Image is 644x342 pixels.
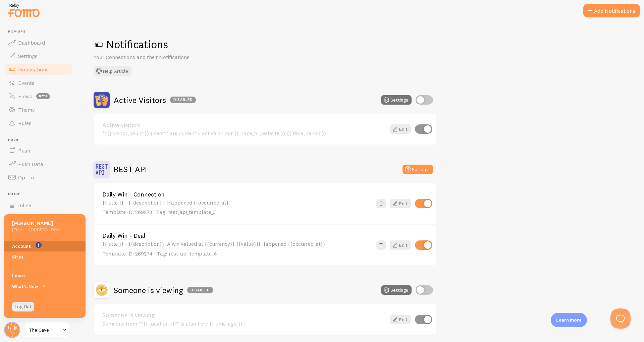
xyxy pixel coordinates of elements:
span: Push Data [18,161,43,167]
a: Edit [390,124,411,134]
svg: <p>Watch New Feature Tutorials!</p> [36,242,42,248]
a: Dashboard [4,36,73,49]
span: Dashboard [18,39,45,46]
span: Theme [18,106,35,113]
a: Rules [4,116,73,130]
a: Theme [4,103,73,116]
a: Settings [4,49,73,63]
a: Opt-In [4,171,73,184]
a: Inline [4,198,73,212]
img: Active Visitors [94,92,110,108]
h1: Notifications [94,38,628,51]
a: Daily Win - Connection [102,191,372,197]
a: Edit [390,240,411,250]
span: The Cave [29,326,61,334]
h5: [EMAIL_ADDRESS][DOMAIN_NAME] [12,227,64,233]
span: Opt-In [18,174,34,181]
span: Inline [8,192,73,196]
a: The Cave [24,322,69,338]
span: Template ID: 269274 [102,250,153,257]
span: Push [8,138,73,142]
button: Help Article [94,66,131,76]
h2: REST API [114,164,147,174]
span: Push [18,147,30,154]
p: Your Connections and their Notifications [94,53,255,61]
div: Learn more [551,313,587,327]
h2: Active Visitors [114,95,196,105]
a: Push Data [4,157,73,171]
span: Pop-ups [8,30,73,34]
span: Flows [18,93,32,100]
span: 4 [41,283,48,290]
h2: Someone is viewing [114,285,213,295]
span: Events [18,79,35,86]
div: Disabled [170,97,196,103]
a: Notifications [4,63,73,76]
span: Inline [18,202,31,209]
a: Events [4,76,73,90]
div: **{{ visitor_count }} users** are currently active on our {{ page_or_website }} {{ time_period }} [102,130,386,136]
span: Template ID: 269273 [102,209,152,215]
a: What's New [4,281,86,292]
a: Flows beta [4,90,73,103]
a: Daily Win - Deal [102,233,372,239]
div: Someone from **{{ location }}** is also here {{ time_ago }} [102,321,386,327]
div: {{ title }} - {{description}}. Happened {{occurred_at}} [102,199,372,216]
a: Log Out [12,302,34,311]
a: Push [4,144,73,157]
span: Settings [18,53,38,59]
a: Edit [390,315,411,324]
span: beta [36,93,50,99]
span: Tag: rest_api_template_3 [156,209,216,215]
a: Learn [4,270,86,281]
button: Settings [402,165,433,174]
img: Someone is viewing [94,282,110,298]
div: Disabled [187,287,213,293]
span: Tag: rest_api_template_4 [157,250,217,257]
button: Settings [381,95,412,105]
img: REST API [94,161,110,177]
div: {{ title }} - {{description}}. A win valued at {{currency}} {{value}}! Happened {{occurred_at}} [102,241,372,257]
button: Settings [381,285,412,295]
img: fomo-relay-logo-orange.svg [7,2,41,19]
p: Learn more [556,317,582,323]
a: Active visitors [102,122,386,128]
h5: [PERSON_NAME] [12,220,64,227]
iframe: Help Scout Beacon - Open [610,308,631,329]
span: Notifications [18,66,49,73]
a: Sites [4,251,86,262]
a: Someone is viewing [102,312,386,318]
a: Edit [390,199,411,208]
a: Account [4,241,86,251]
span: Rules [18,120,32,126]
